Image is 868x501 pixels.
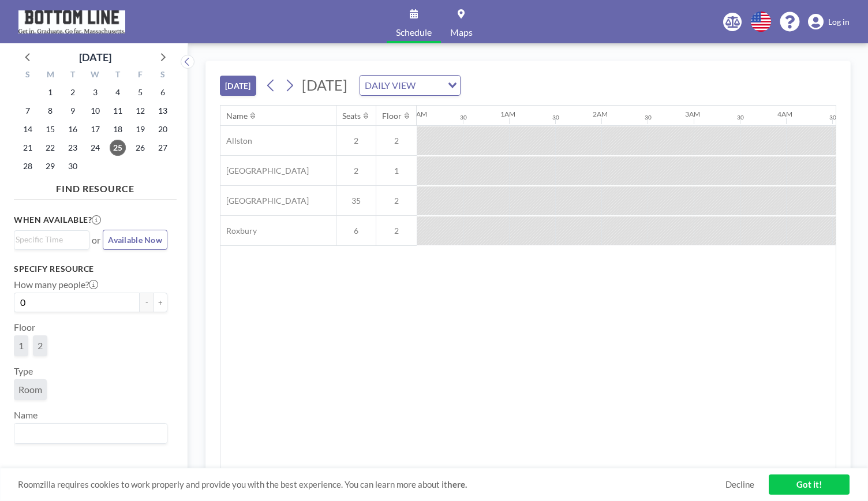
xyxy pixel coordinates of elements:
[645,114,652,121] div: 30
[808,14,850,30] a: Log in
[382,111,402,121] div: Floor
[87,84,103,100] span: Wednesday, September 3, 2025
[419,78,441,93] input: Search for option
[129,68,151,83] div: F
[18,479,725,490] span: Roomzilla requires cookies to work properly and provide you with the best experience. You can lea...
[84,68,107,83] div: W
[336,166,376,176] span: 2
[42,103,58,119] span: Monday, September 8, 2025
[552,114,559,121] div: 30
[65,140,81,156] span: Tuesday, September 23, 2025
[110,84,126,100] span: Thursday, September 4, 2025
[65,121,81,137] span: Tuesday, September 16, 2025
[220,196,309,206] span: [GEOGRAPHIC_DATA]
[132,103,148,119] span: Friday, September 12, 2025
[155,84,171,100] span: Saturday, September 6, 2025
[14,178,177,195] h4: FIND RESOURCE
[87,103,103,119] span: Wednesday, September 10, 2025
[593,110,608,118] div: 2AM
[220,136,252,146] span: Allston
[42,158,58,174] span: Monday, September 29, 2025
[220,166,309,176] span: [GEOGRAPHIC_DATA]
[92,234,100,246] span: or
[65,103,81,119] span: Tuesday, September 9, 2025
[155,103,171,119] span: Saturday, September 13, 2025
[155,140,171,156] span: Saturday, September 27, 2025
[450,28,473,37] span: Maps
[18,340,24,352] span: 1
[737,114,744,121] div: 30
[155,121,171,137] span: Saturday, September 20, 2025
[226,111,248,121] div: Name
[16,233,83,246] input: Search for option
[14,321,35,333] label: Floor
[65,158,81,174] span: Tuesday, September 30, 2025
[500,110,515,118] div: 1AM
[39,68,62,83] div: M
[829,114,836,121] div: 30
[360,76,460,95] div: Search for option
[140,293,154,312] button: -
[110,121,126,137] span: Thursday, September 18, 2025
[110,103,126,119] span: Thursday, September 11, 2025
[79,49,111,65] div: [DATE]
[38,340,43,352] span: 2
[408,110,427,118] div: 12AM
[14,409,38,421] label: Name
[14,231,89,248] div: Search for option
[20,103,36,119] span: Sunday, September 7, 2025
[336,136,376,146] span: 2
[336,196,376,206] span: 35
[725,479,754,490] a: Decline
[151,68,174,83] div: S
[362,78,418,93] span: DAILY VIEW
[42,140,58,156] span: Monday, September 22, 2025
[20,140,36,156] span: Sunday, September 21, 2025
[106,68,129,83] div: T
[65,84,81,100] span: Tuesday, September 2, 2025
[62,68,84,83] div: T
[220,226,257,236] span: Roxbury
[447,479,467,489] a: here.
[154,293,167,312] button: +
[18,10,125,33] img: organization-logo
[396,28,432,37] span: Schedule
[14,424,167,443] div: Search for option
[87,140,103,156] span: Wednesday, September 24, 2025
[132,121,148,137] span: Friday, September 19, 2025
[87,121,103,137] span: Wednesday, September 17, 2025
[132,84,148,100] span: Friday, September 5, 2025
[132,140,148,156] span: Friday, September 26, 2025
[14,279,98,290] label: How many people?
[376,136,417,146] span: 2
[103,230,167,250] button: Available Now
[685,110,700,118] div: 3AM
[342,111,361,121] div: Seats
[302,76,347,94] span: [DATE]
[376,166,417,176] span: 1
[336,226,376,236] span: 6
[16,426,160,441] input: Search for option
[18,384,42,395] span: Room
[42,121,58,137] span: Monday, September 15, 2025
[110,140,126,156] span: Thursday, September 25, 2025
[376,196,417,206] span: 2
[14,365,33,377] label: Type
[777,110,792,118] div: 4AM
[460,114,467,121] div: 30
[220,76,256,96] button: [DATE]
[14,264,167,274] h3: Specify resource
[17,68,39,83] div: S
[828,17,850,27] span: Log in
[20,121,36,137] span: Sunday, September 14, 2025
[42,84,58,100] span: Monday, September 1, 2025
[20,158,36,174] span: Sunday, September 28, 2025
[769,474,850,495] a: Got it!
[108,235,162,245] span: Available Now
[376,226,417,236] span: 2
